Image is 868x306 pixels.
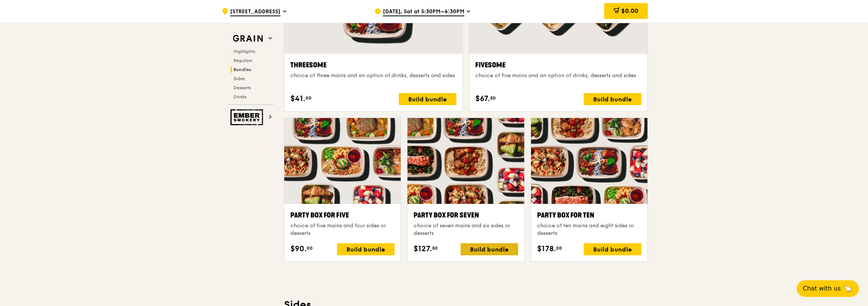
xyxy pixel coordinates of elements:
div: choice of seven mains and six sides or desserts [414,222,518,237]
span: $41. [290,93,306,104]
span: $127. [414,243,432,255]
span: [STREET_ADDRESS] [230,8,280,16]
div: choice of five mains and an option of drinks, desserts and sides [475,72,641,79]
span: Chat with us [803,284,841,293]
div: choice of five mains and four sides or desserts [290,222,395,237]
div: choice of three mains and an option of drinks, desserts and sides [290,72,456,79]
span: Desserts [233,85,251,90]
div: Build bundle [337,243,395,255]
span: 50 [432,245,438,251]
div: Build bundle [399,93,456,105]
span: Bundles [233,67,251,72]
span: $178. [537,243,556,255]
div: Fivesome [475,60,641,70]
button: Chat with us🦙 [797,280,859,297]
span: 00 [307,245,313,251]
div: Build bundle [461,243,518,255]
span: $67. [475,93,490,104]
div: Party Box for Ten [537,210,641,221]
span: Sides [233,76,245,81]
span: 50 [490,95,496,101]
div: choice of ten mains and eight sides or desserts [537,222,641,237]
span: Regulars [233,58,252,63]
span: $0.00 [621,7,638,14]
span: 00 [306,95,312,101]
span: Drinks [233,94,246,99]
div: Threesome [290,60,456,70]
span: 00 [556,245,562,251]
div: Party Box for Seven [414,210,518,221]
img: Ember Smokery web logo [230,109,265,125]
div: Build bundle [584,93,641,105]
img: Grain web logo [230,32,265,45]
div: Build bundle [584,243,641,255]
span: $90. [290,243,307,255]
span: [DATE], Sat at 5:30PM–6:30PM [383,8,464,16]
span: 🦙 [844,284,853,293]
span: Highlights [233,49,255,54]
div: Party Box for Five [290,210,395,221]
